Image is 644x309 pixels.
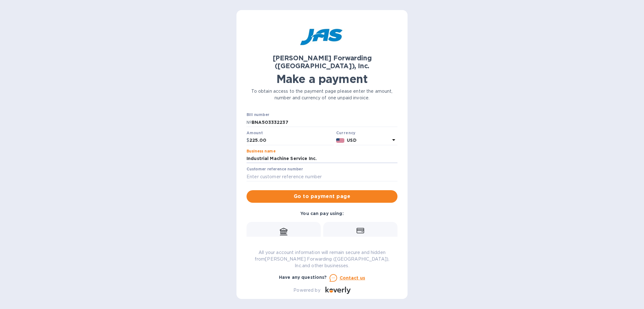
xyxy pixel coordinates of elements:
p: $ [247,137,249,144]
label: Business name [247,149,275,153]
button: Go to payment page [247,190,397,203]
input: Enter business name [247,154,397,163]
label: Amount [247,131,263,135]
input: 0.00 [249,136,334,145]
h1: Make a payment [247,72,397,86]
b: USD [347,138,356,143]
u: Contact us [340,275,365,280]
label: Bill number [247,113,269,117]
label: Customer reference number [247,168,303,171]
b: Have any questions? [279,275,327,280]
input: Enter customer reference number [247,172,397,181]
p: Powered by [293,287,320,294]
p: To obtain access to the payment page please enter the amount, number and currency of one unpaid i... [247,88,397,101]
p: All your account information will remain secure and hidden from [PERSON_NAME] Forwarding ([GEOGRA... [247,249,397,269]
input: Enter bill number [252,118,397,127]
b: Currency [336,130,356,135]
b: You can pay using: [300,211,343,216]
span: Go to payment page [252,193,392,200]
b: [PERSON_NAME] Forwarding ([GEOGRAPHIC_DATA]), Inc. [273,54,372,70]
img: USD [336,138,345,143]
p: № [247,119,252,126]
